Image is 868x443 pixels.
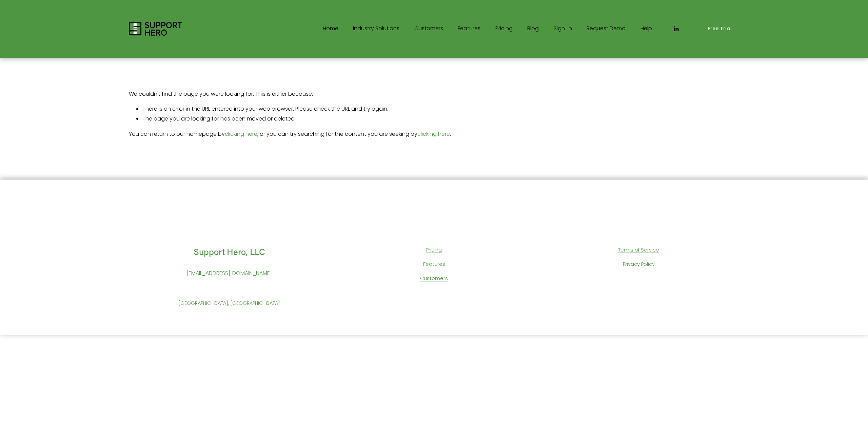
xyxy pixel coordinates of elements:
[186,269,272,278] a: [EMAIL_ADDRESS][DOMAIN_NAME]
[640,23,652,34] a: Help
[623,260,655,269] a: Privacy Policy
[225,130,257,138] a: clicking here
[129,129,739,139] p: You can return to our homepage by , or you can try searching for the content you are seeking by .
[618,246,659,255] a: Terms of Service
[142,104,739,114] li: There is an error in the URL entered into your web browser. Please check the URL and try again.
[142,114,739,124] li: The page you are looking for has been moved or deleted.
[527,23,539,34] a: Blog
[458,23,480,34] a: Features
[417,130,450,138] a: clicking here
[587,23,626,34] a: Request Demo
[129,63,739,99] p: We couldn't find the page you were looking for. This is either because:
[673,25,679,32] a: LinkedIn
[495,23,513,34] a: Pricing
[426,246,442,255] a: Pricing
[554,23,572,34] a: Sign-in
[414,23,443,34] a: Customers
[420,274,448,283] a: Customers
[323,23,338,34] a: Home
[178,300,280,307] span: [GEOGRAPHIC_DATA], [GEOGRAPHIC_DATA]
[353,24,399,34] span: Industry Solutions
[353,23,399,34] a: folder dropdown
[129,22,182,36] img: Support Hero
[129,246,330,258] h4: Support Hero, LLC
[423,260,445,269] a: Features
[701,21,739,37] a: Free Trial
